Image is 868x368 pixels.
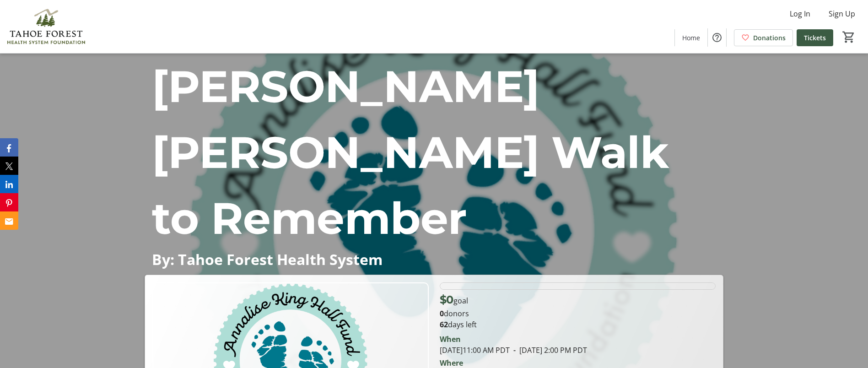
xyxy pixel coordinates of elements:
[440,293,453,306] span: $0
[734,29,793,46] a: Donations
[682,33,700,43] span: Home
[440,319,448,330] span: 62
[841,29,857,45] button: Cart
[152,251,716,267] p: By: Tahoe Forest Health System
[829,8,855,19] span: Sign Up
[797,29,833,46] a: Tickets
[790,8,810,19] span: Log In
[440,345,510,355] span: [DATE] 11:00 AM PDT
[708,28,726,47] button: Help
[440,308,444,319] b: 0
[675,29,707,46] a: Home
[5,4,87,49] img: Tahoe Forest Health System Foundation's Logo
[152,60,669,245] span: [PERSON_NAME] [PERSON_NAME] Walk to Remember
[440,334,461,345] div: When
[821,6,863,21] button: Sign Up
[440,292,468,308] p: goal
[440,359,463,367] div: Where
[753,33,786,43] span: Donations
[510,345,587,355] span: [DATE] 2:00 PM PDT
[440,282,716,290] div: 0% of fundraising goal reached
[440,319,716,330] p: days left
[440,308,716,319] p: donors
[804,33,826,43] span: Tickets
[510,345,519,355] span: -
[782,6,818,21] button: Log In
